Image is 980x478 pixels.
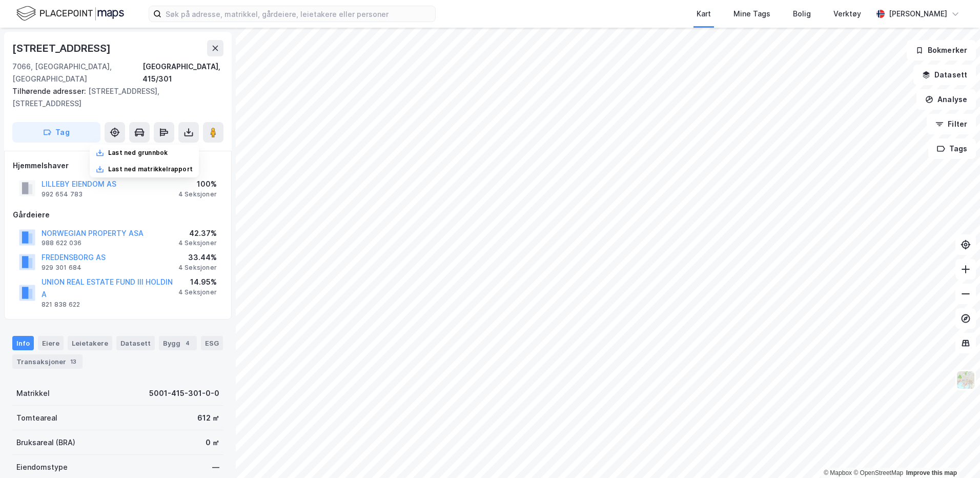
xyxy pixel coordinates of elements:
div: Tomteareal [16,412,57,424]
a: OpenStreetMap [853,469,903,476]
div: Last ned matrikkelrapport [108,165,193,173]
div: 5001-415-301-0-0 [149,387,219,400]
iframe: Chat Widget [929,429,980,478]
div: Info [12,336,34,350]
div: Eiendomstype [16,461,68,473]
div: Datasett [116,336,155,350]
div: 988 622 036 [42,239,81,247]
button: Bokmerker [907,40,976,61]
div: Transaksjoner [12,354,83,369]
button: Tags [928,138,976,159]
div: 4 Seksjoner [178,239,217,247]
div: 13 [68,356,78,367]
div: Hjemmelshaver [13,160,223,172]
div: Mine Tags [733,8,770,20]
div: [STREET_ADDRESS], [STREET_ADDRESS] [12,85,215,110]
button: Datasett [913,65,976,85]
span: Tilhørende adresser: [12,87,88,95]
div: Eiere [38,336,64,350]
div: 992 654 783 [42,190,83,198]
div: Leietakere [68,336,112,350]
div: 42.37% [178,227,217,240]
input: Søk på adresse, matrikkel, gårdeiere, leietakere eller personer [161,6,435,22]
button: Filter [927,114,976,134]
a: Mapbox [824,469,852,476]
button: Analyse [916,89,976,110]
button: Tag [12,122,100,143]
div: [STREET_ADDRESS] [12,40,113,56]
div: 14.95% [178,276,217,288]
img: Z [956,370,975,390]
div: 4 Seksjoner [178,264,217,272]
div: 0 ㎡ [206,436,219,449]
div: 100% [178,178,217,190]
div: 821 838 622 [42,301,80,309]
div: 7066, [GEOGRAPHIC_DATA], [GEOGRAPHIC_DATA] [12,61,142,85]
div: 4 Seksjoner [178,190,217,198]
div: 4 Seksjoner [178,288,217,296]
div: ESG [201,336,223,350]
div: Bruksareal (BRA) [16,436,75,449]
div: Bolig [793,8,811,20]
div: 4 [182,338,193,348]
div: Last ned grunnbok [108,149,168,157]
div: Bygg [159,336,197,350]
div: Verktøy [833,8,861,20]
div: [GEOGRAPHIC_DATA], 415/301 [142,61,223,85]
div: Kontrollprogram for chat [929,429,980,478]
img: logo.f888ab2527a4732fd821a326f86c7f29.svg [16,5,124,23]
div: — [212,461,219,473]
div: 33.44% [178,251,217,264]
div: 612 ㎡ [197,412,219,424]
div: Gårdeiere [13,209,223,221]
div: 929 301 684 [42,264,81,272]
div: Kart [697,8,711,20]
a: Improve this map [906,469,957,476]
div: [PERSON_NAME] [889,8,947,20]
div: Matrikkel [16,387,50,400]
